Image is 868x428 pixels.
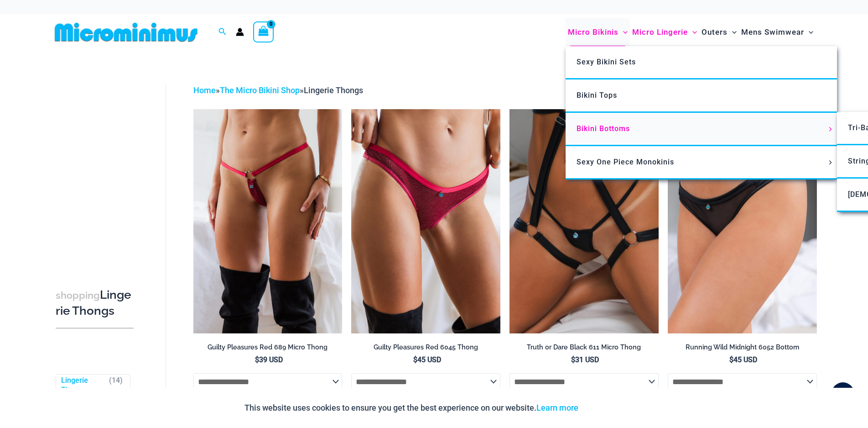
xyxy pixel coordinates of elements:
a: Guilty Pleasures Red 6045 Thong [351,343,500,355]
a: Running Wild Midnight 6052 Bottom 01Running Wild Midnight 1052 Top 6052 Bottom 05Running Wild Mid... [668,109,817,333]
h2: Guilty Pleasures Red 689 Micro Thong [193,343,343,352]
bdi: 45 USD [413,355,441,364]
span: Mens Swimwear [741,21,804,44]
a: View Shopping Cart, empty [253,21,274,42]
bdi: 39 USD [255,355,283,364]
a: Sexy Bikini Sets [566,46,837,79]
p: This website uses cookies to ensure you get the best experience on our website. [244,401,578,415]
a: Bikini BottomsMenu ToggleMenu Toggle [566,113,837,146]
span: $ [729,355,733,364]
a: Truth or Dare Black 611 Micro Thong [509,343,659,355]
a: Bikini Tops [566,79,837,113]
button: Accept [585,397,624,419]
nav: Site Navigation [564,17,817,48]
span: $ [571,355,575,364]
bdi: 45 USD [729,355,757,364]
span: » » [193,85,363,95]
a: Truth or Dare Black Micro 02Truth or Dare Black 1905 Bodysuit 611 Micro 12Truth or Dare Black 190... [509,109,659,333]
img: Guilty Pleasures Red 6045 Thong 01 [351,109,500,333]
a: Micro BikinisMenu ToggleMenu Toggle [566,18,630,46]
img: MM SHOP LOGO FLAT [51,22,201,42]
span: ( ) [109,376,123,395]
img: Truth or Dare Black Micro 02 [509,109,659,333]
span: Menu Toggle [804,21,813,44]
h2: Running Wild Midnight 6052 Bottom [668,343,817,352]
a: Lingerie Thongs [61,376,105,395]
a: OutersMenu ToggleMenu Toggle [699,18,739,46]
span: 14 [112,376,120,385]
a: Account icon link [236,28,244,36]
span: shopping [56,290,100,301]
bdi: 31 USD [571,355,599,364]
span: Menu Toggle [728,21,737,44]
a: Micro LingerieMenu ToggleMenu Toggle [630,18,699,46]
span: Menu Toggle [688,21,697,44]
a: Guilty Pleasures Red 689 Micro Thong [193,343,343,355]
a: Learn more [536,403,578,412]
h2: Truth or Dare Black 611 Micro Thong [509,343,659,352]
a: Running Wild Midnight 6052 Bottom [668,343,817,355]
span: Micro Lingerie [632,21,688,44]
h2: Guilty Pleasures Red 6045 Thong [351,343,500,352]
span: $ [255,355,259,364]
iframe: TrustedSite Certified [56,76,138,259]
span: Micro Bikinis [568,21,619,44]
h3: Lingerie Thongs [56,287,134,319]
span: Menu Toggle [825,160,835,165]
span: Sexy One Piece Monokinis [577,158,674,166]
a: Mens SwimwearMenu ToggleMenu Toggle [739,18,816,46]
span: Outers [702,21,728,44]
span: Sexy Bikini Sets [577,58,636,66]
span: Bikini Bottoms [577,124,630,133]
span: Bikini Tops [577,91,617,100]
img: Running Wild Midnight 6052 Bottom 01 [668,109,817,333]
a: The Micro Bikini Shop [220,85,300,95]
a: Guilty Pleasures Red 689 Micro 01Guilty Pleasures Red 689 Micro 02Guilty Pleasures Red 689 Micro 02 [193,109,343,333]
a: Sexy One Piece MonokinisMenu ToggleMenu Toggle [566,146,837,180]
span: Menu Toggle [825,127,835,132]
a: Search icon link [218,26,227,38]
span: $ [413,355,417,364]
a: Home [193,85,216,95]
span: Menu Toggle [619,21,628,44]
img: Guilty Pleasures Red 689 Micro 01 [193,109,343,333]
span: Lingerie Thongs [304,85,363,95]
a: Guilty Pleasures Red 6045 Thong 01Guilty Pleasures Red 6045 Thong 02Guilty Pleasures Red 6045 Tho... [351,109,500,333]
